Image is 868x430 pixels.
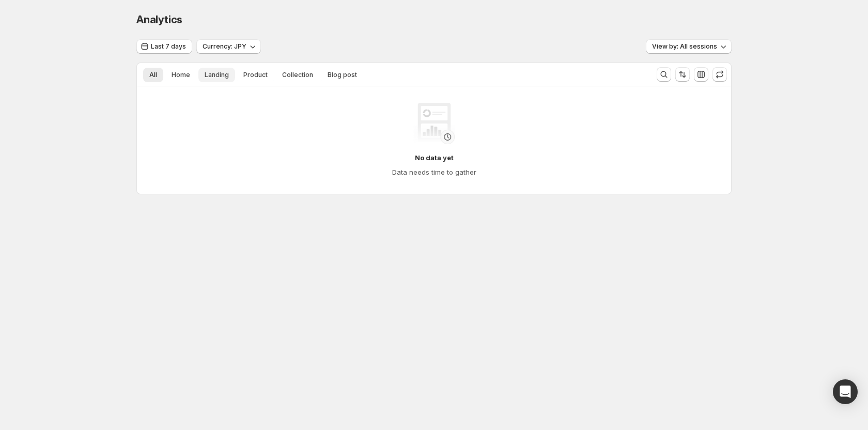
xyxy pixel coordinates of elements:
span: Currency: JPY [203,42,246,51]
span: Blog post [328,71,357,79]
h4: Data needs time to gather [392,167,476,177]
span: View by: All sessions [652,42,717,51]
h4: No data yet [415,152,454,163]
span: Analytics [136,13,182,26]
span: Product [243,71,268,79]
span: Last 7 days [151,42,186,51]
img: No data yet [413,103,455,144]
button: Search and filter results [657,67,671,82]
button: Last 7 days [136,39,192,54]
button: Sort the results [675,67,690,82]
span: Collection [282,71,313,79]
button: View by: All sessions [646,39,732,54]
span: Home [172,71,190,79]
button: Currency: JPY [196,39,261,54]
div: Open Intercom Messenger [833,379,858,404]
span: Landing [205,71,229,79]
span: All [149,71,157,79]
